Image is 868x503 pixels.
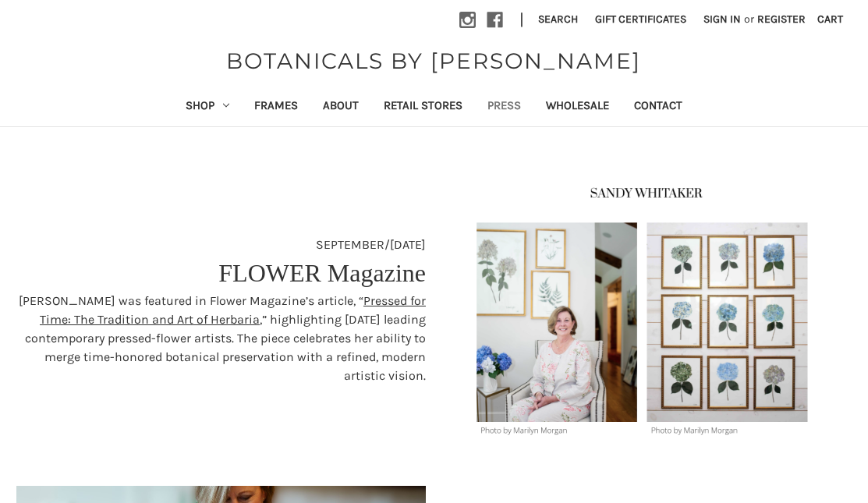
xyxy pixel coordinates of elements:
[242,88,310,126] a: Frames
[514,8,530,33] li: |
[173,88,242,126] a: Shop
[622,88,695,126] a: Contact
[533,88,622,126] a: Wholesale
[218,254,426,292] p: FLOWER Magazine
[310,88,371,126] a: About
[371,88,475,126] a: Retail Stores
[16,292,426,385] p: [PERSON_NAME] was featured in Flower Magazine’s article, “ ,” highlighting [DATE] leading contemp...
[218,44,649,77] a: BOTANICALS BY [PERSON_NAME]
[475,88,533,126] a: Press
[742,11,756,27] span: or
[817,12,843,26] span: Cart
[316,236,426,254] p: SEPTEMBER/[DATE]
